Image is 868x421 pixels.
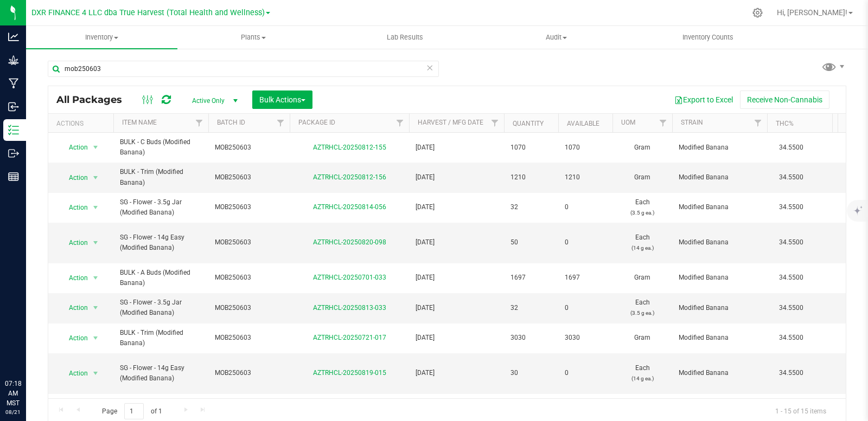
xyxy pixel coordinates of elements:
[681,119,703,126] a: Strain
[215,202,283,212] span: MOB250603
[177,26,329,49] a: Plants
[89,200,103,215] span: select
[89,300,103,315] span: select
[510,303,552,313] span: 32
[481,33,631,42] span: Audit
[416,368,497,378] span: [DATE]
[565,237,606,248] span: 0
[298,119,335,126] a: Package ID
[654,114,672,132] a: Filter
[313,369,386,377] a: AZTRHCL-20250819-015
[619,333,666,343] span: Gram
[632,26,783,49] a: Inventory Counts
[259,95,305,104] span: Bulk Actions
[8,101,19,112] inline-svg: Inbound
[215,368,283,378] span: MOB250603
[313,238,386,246] a: AZTRHCL-20250820-098
[89,270,103,286] span: select
[8,125,19,135] inline-svg: Inventory
[767,403,835,419] span: 1 - 15 of 15 items
[89,366,103,381] span: select
[679,202,761,212] span: Modified Banana
[416,303,497,313] span: [DATE]
[619,197,666,218] span: Each
[178,33,328,42] span: Plants
[215,143,283,153] span: MOB250603
[619,172,666,183] span: Gram
[56,94,133,106] span: All Packages
[774,365,809,381] span: 34.5500
[89,331,103,346] span: select
[619,243,666,253] p: (14 g ea.)
[215,273,283,283] span: MOB250603
[426,61,433,75] span: Clear
[774,235,809,250] span: 34.5500
[329,26,481,49] a: Lab Results
[59,235,88,250] span: Action
[32,333,45,346] iframe: Resource center unread badge
[667,90,740,109] button: Export to Excel
[8,148,19,159] inline-svg: Outbound
[621,119,635,126] a: UOM
[215,172,283,183] span: MOB250603
[774,140,809,156] span: 34.5500
[313,274,386,281] a: AZTRHCL-20250701-033
[124,403,144,420] input: 1
[313,144,386,151] a: AZTRHCL-20250812-155
[565,143,606,153] span: 1070
[31,8,265,17] span: DXR FINANCE 4 LLC dba True Harvest (Total Health and Wellness)
[89,235,103,250] span: select
[513,120,544,127] a: Quantity
[619,297,666,318] span: Each
[565,368,606,378] span: 0
[272,114,290,132] a: Filter
[774,170,809,185] span: 34.5500
[679,273,761,283] span: Modified Banana
[679,303,761,313] span: Modified Banana
[11,334,43,367] iframe: Resource center
[120,297,202,318] span: SG - Flower - 3.5g Jar (Modified Banana)
[391,114,409,132] a: Filter
[619,208,666,218] p: (3.5 g ea.)
[668,33,748,42] span: Inventory Counts
[749,114,767,132] a: Filter
[486,114,504,132] a: Filter
[120,197,202,218] span: SG - Flower - 3.5g Jar (Modified Banana)
[313,334,386,341] a: AZTRHCL-20250721-017
[510,237,552,248] span: 50
[619,373,666,384] p: (14 g ea.)
[679,333,761,343] span: Modified Banana
[120,328,202,348] span: BULK - Trim (Modified Banana)
[510,368,552,378] span: 30
[776,120,794,127] a: THC%
[120,232,202,253] span: SG - Flower - 14g Easy (Modified Banana)
[679,143,761,153] span: Modified Banana
[215,333,283,343] span: MOB250603
[215,303,283,313] span: MOB250603
[774,270,809,286] span: 34.5500
[565,303,606,313] span: 0
[5,408,21,416] p: 08/21
[416,237,497,248] span: [DATE]
[120,363,202,384] span: SG - Flower - 14g Easy (Modified Banana)
[774,300,809,316] span: 34.5500
[217,119,245,126] a: Batch ID
[8,78,19,89] inline-svg: Manufacturing
[252,90,312,109] button: Bulk Actions
[59,300,88,315] span: Action
[416,143,497,153] span: [DATE]
[122,119,157,126] a: Item Name
[59,200,88,215] span: Action
[510,143,552,153] span: 1070
[313,304,386,312] a: AZTRHCL-20250813-033
[679,237,761,248] span: Modified Banana
[120,167,202,187] span: BULK - Trim (Modified Banana)
[679,172,761,183] span: Modified Banana
[8,31,19,42] inline-svg: Analytics
[59,331,88,346] span: Action
[56,120,109,127] div: Actions
[619,363,666,384] span: Each
[565,273,606,283] span: 1697
[619,232,666,253] span: Each
[416,172,497,183] span: [DATE]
